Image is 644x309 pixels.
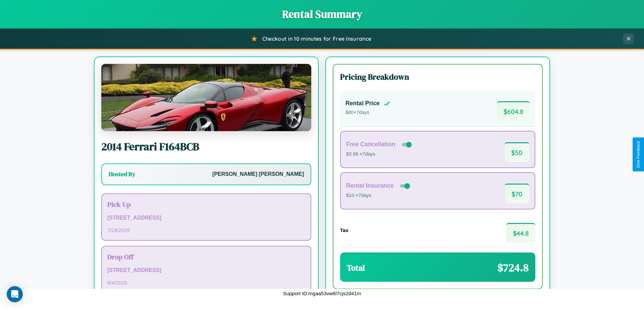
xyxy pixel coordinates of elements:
[212,169,304,179] p: [PERSON_NAME] [PERSON_NAME]
[7,7,637,22] h1: Rental Summary
[346,191,411,200] p: $10 × 7 days
[107,266,305,275] p: [STREET_ADDRESS]
[346,141,395,148] h4: Free Cancellation
[346,150,413,159] p: $3.99 × 7 days
[107,213,305,223] p: [STREET_ADDRESS]
[505,184,529,203] span: $ 70
[109,170,135,178] h3: Hosted By
[7,286,23,302] div: Open Intercom Messenger
[101,64,311,131] img: Ferrari F164BCB
[504,142,529,162] span: $ 50
[340,71,535,82] h3: Pricing Breakdown
[345,100,380,107] h4: Rental Price
[497,101,530,121] span: $ 604.8
[346,182,394,189] h4: Rental Insurance
[506,223,535,243] span: $ 44.8
[497,260,529,275] span: $ 724.8
[283,289,361,298] p: Support ID: mgaa53vw6l7cjs2d41m
[107,226,305,235] p: 7 / 28 / 2026
[340,227,348,233] h4: Tax
[107,252,305,262] h3: Drop Off
[107,278,305,287] p: 8 / 4 / 2026
[345,108,390,117] p: $ 80 × 7 days
[101,139,311,154] h2: 2014 Ferrari F164BCB
[107,199,305,209] h3: Pick Up
[262,35,371,42] span: Checkout in 10 minutes for Free Insurance
[636,141,641,168] div: Give Feedback
[347,262,365,273] h3: Total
